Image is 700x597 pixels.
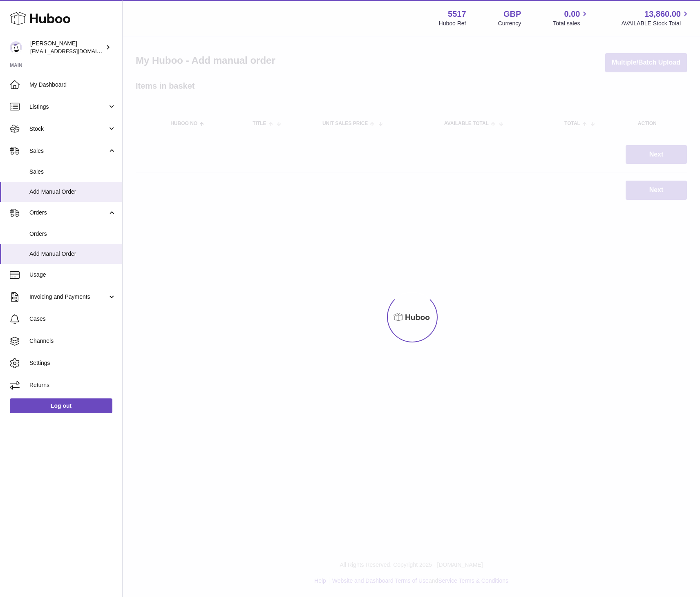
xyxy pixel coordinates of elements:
span: Add Manual Order [29,250,116,258]
span: Orders [29,209,107,217]
span: Sales [29,168,116,176]
div: Currency [498,20,521,27]
span: Sales [29,147,107,155]
span: Orders [29,230,116,238]
span: AVAILABLE Stock Total [621,20,690,27]
span: Usage [29,271,116,279]
strong: 5517 [448,9,466,20]
a: Log out [10,398,112,413]
span: Listings [29,103,107,111]
span: Total sales [553,20,589,27]
a: 0.00 Total sales [553,9,589,27]
span: Stock [29,125,107,133]
span: Cases [29,315,116,323]
span: Add Manual Order [29,188,116,196]
a: 13,860.00 AVAILABLE Stock Total [621,9,690,27]
span: Returns [29,381,116,389]
img: alessiavanzwolle@hotmail.com [10,41,22,54]
div: Huboo Ref [439,20,466,27]
span: 0.00 [564,9,580,20]
strong: GBP [503,9,521,20]
div: [PERSON_NAME] [30,40,104,55]
span: Invoicing and Payments [29,293,107,301]
span: Settings [29,359,116,367]
span: [EMAIL_ADDRESS][DOMAIN_NAME] [30,48,120,54]
span: 13,860.00 [644,9,681,20]
span: Channels [29,337,116,345]
span: My Dashboard [29,81,116,89]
